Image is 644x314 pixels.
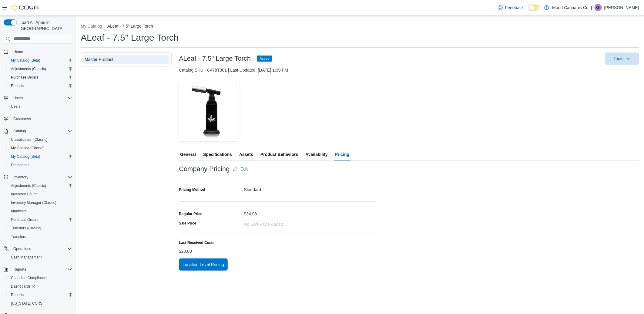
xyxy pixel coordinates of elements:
div: Catalog SKU - 8V78T301 | Last Updated: [DATE] 1:39 PM [179,67,639,73]
span: Manifests [8,208,72,215]
span: Inventory Count [8,191,72,198]
a: Purchase Orders [8,216,41,223]
button: My Catalog (Beta) [6,56,75,65]
span: Washington CCRS [8,300,72,307]
span: Promotions [8,161,72,169]
span: Inventory Manager (Classic) [8,199,72,206]
span: Operations [13,246,31,251]
button: Operations [11,245,34,252]
a: Customers [11,115,33,123]
div: Master Product [85,56,168,62]
span: Dashboards [11,284,35,289]
span: Inventory Manager (Classic) [11,200,56,205]
span: Dashboards [8,283,72,290]
button: Inventory Manager (Classic) [6,198,75,207]
button: Reports [11,266,29,273]
div: $34.98 [244,209,257,216]
a: Canadian Compliance [8,274,49,282]
a: Inventory Count [8,191,39,198]
p: Mood Cannabis Co [552,4,589,11]
span: Purchase Orders [11,75,39,80]
span: Active [260,56,270,61]
button: Operations [1,245,75,253]
span: Inventory [11,174,72,181]
button: Home [1,47,75,56]
a: Transfers (Classic) [8,225,44,232]
span: Adjustments (Classic) [8,182,72,189]
a: Home [11,48,25,56]
a: Dashboards [8,283,38,290]
button: ALeaf - 7.5" Large Torch [107,24,153,29]
a: Adjustments (Classic) [8,182,49,189]
div: No Sale Price added [244,219,283,227]
span: Canadian Compliance [11,275,47,280]
span: Users [13,96,23,100]
div: $20.00 [179,246,260,254]
a: Feedback [495,2,526,14]
span: Purchase Orders [8,216,72,223]
span: Home [11,48,72,56]
span: Purchase Orders [8,74,72,81]
span: Canadian Compliance [8,274,72,282]
h3: Company Pricing [179,165,230,173]
span: Reports [13,267,26,272]
a: [US_STATE] CCRS [8,300,45,307]
span: Home [13,49,23,54]
span: My Catalog (Classic) [8,144,72,152]
button: Canadian Compliance [6,274,75,282]
span: Classification (Classic) [11,137,48,142]
span: Specifications [203,148,232,160]
a: Reports [8,82,26,89]
img: Cova [12,5,39,11]
span: Cash Management [8,254,72,261]
span: Cash Management [11,255,42,260]
a: Transfers [8,233,29,240]
span: Users [11,94,72,102]
span: My Catalog (Beta) [8,153,72,160]
a: Manifests [8,208,29,215]
span: Inventory [13,175,28,180]
span: Pricing [335,148,349,160]
button: Users [6,102,75,111]
span: Product Behaviors [260,148,298,160]
button: My Catalog (Classic) [6,144,75,152]
a: My Catalog (Beta) [8,153,43,160]
span: Purchase Orders [11,217,39,222]
span: Load All Apps in [GEOGRAPHIC_DATA] [17,19,72,32]
button: Reports [6,291,75,299]
a: My Catalog (Beta) [8,57,43,64]
button: Users [1,94,75,102]
span: My Catalog (Beta) [11,58,40,63]
button: Tools [605,52,639,65]
span: Manifests [11,209,26,214]
button: Transfers (Classic) [6,224,75,232]
span: Customers [13,116,31,121]
button: Inventory Count [6,190,75,198]
span: [US_STATE] CCRS [11,301,42,306]
div: Kirsten Power [595,4,602,11]
p: [PERSON_NAME] [604,4,639,11]
span: Users [8,103,72,110]
button: Purchase Orders [6,215,75,224]
a: Purchase Orders [8,74,41,81]
div: Standard [244,185,376,192]
span: Reports [11,266,72,273]
button: Inventory [11,174,31,181]
span: Inventory Count [11,192,37,197]
span: Catalog [13,129,26,133]
span: My Catalog (Classic) [11,146,45,150]
span: Availability [305,148,327,160]
button: Inventory [1,173,75,181]
a: Dashboards [6,282,75,291]
button: Classification (Classic) [6,135,75,144]
a: Reports [8,291,26,299]
span: Customers [11,115,72,123]
button: Promotions [6,161,75,169]
span: Transfers (Classic) [11,226,41,231]
button: Catalog [11,127,28,135]
span: Adjustments (Classic) [11,183,46,188]
span: Reports [11,292,24,297]
button: Users [11,94,25,102]
button: Manifests [6,207,75,215]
